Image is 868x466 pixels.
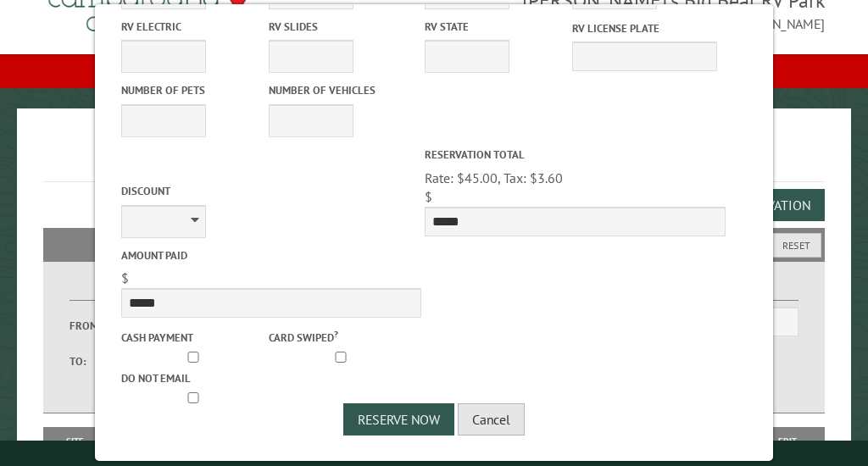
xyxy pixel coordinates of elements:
[751,427,825,457] th: Edit
[121,82,265,98] label: Number of Pets
[121,183,422,199] label: Discount
[43,136,825,182] h1: Reservations
[343,403,454,435] button: Reserve Now
[70,318,114,334] label: From:
[425,188,432,205] span: $
[425,19,569,35] label: RV State
[425,169,563,186] span: Rate: $45.00, Tax: $3.60
[572,20,716,36] label: RV License Plate
[70,281,248,301] label: Dates
[771,233,821,258] button: Reset
[121,247,422,264] label: Amount paid
[121,330,265,346] label: Cash payment
[52,427,98,457] th: Site
[269,82,413,98] label: Number of Vehicles
[121,269,129,286] span: $
[43,228,825,260] h2: Filters
[425,147,726,163] label: Reservation Total
[269,19,413,35] label: RV Slides
[70,353,114,369] label: To:
[334,328,338,340] a: ?
[121,370,265,386] label: Do not email
[121,19,265,35] label: RV Electric
[269,327,413,346] label: Card swiped
[458,403,525,435] button: Cancel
